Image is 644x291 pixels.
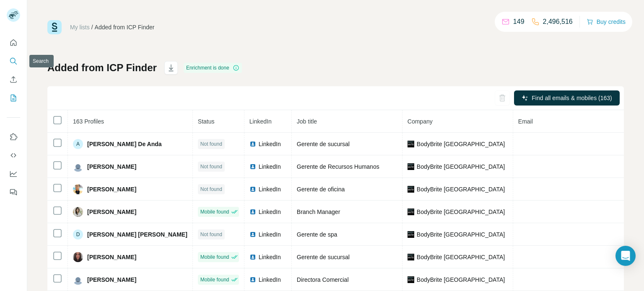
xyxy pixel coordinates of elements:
[7,185,20,200] button: Feedback
[47,20,62,34] img: Surfe Logo
[259,140,281,148] span: LinkedIn
[184,63,242,73] div: Enrichment is done
[587,16,626,28] button: Buy credits
[417,208,505,216] span: BodyBrite [GEOGRAPHIC_DATA]
[249,118,272,125] span: LinkedIn
[249,231,256,238] img: LinkedIn logo
[297,254,350,260] span: Gerente de sucursal
[200,208,229,216] span: Mobile found
[297,186,345,193] span: Gerente de oficina
[91,23,93,31] li: /
[297,118,317,125] span: Job title
[259,208,281,216] span: LinkedIn
[408,254,414,260] img: company-logo
[7,90,20,106] button: My lists
[87,276,136,284] span: [PERSON_NAME]
[249,276,256,283] img: LinkedIn logo
[249,209,256,215] img: LinkedIn logo
[417,230,505,239] span: BodyBrite [GEOGRAPHIC_DATA]
[297,209,340,215] span: Branch Manager
[200,276,229,283] span: Mobile found
[408,186,414,193] img: company-logo
[259,185,281,193] span: LinkedIn
[249,186,256,193] img: LinkedIn logo
[73,184,83,194] img: Avatar
[73,118,104,125] span: 163 Profiles
[73,207,83,217] img: Avatar
[87,185,136,193] span: [PERSON_NAME]
[513,17,525,27] p: 149
[7,35,20,50] button: Quick start
[297,163,379,170] span: Gerente de Recursos Humanos
[408,231,414,238] img: company-logo
[198,118,215,125] span: Status
[408,276,414,283] img: company-logo
[87,140,162,148] span: [PERSON_NAME] De Anda
[297,276,349,283] span: Directora Comercial
[297,231,338,238] span: Gerente de spa
[408,209,414,215] img: company-logo
[7,129,20,144] button: Use Surfe on LinkedIn
[417,276,505,284] span: BodyBrite [GEOGRAPHIC_DATA]
[7,54,20,69] button: Search
[514,90,620,106] button: Find all emails & mobiles (163)
[518,118,533,125] span: Email
[200,140,222,148] span: Not found
[249,141,256,147] img: LinkedIn logo
[532,94,612,102] span: Find all emails & mobiles (163)
[249,163,256,170] img: LinkedIn logo
[408,163,414,170] img: company-logo
[200,231,222,238] span: Not found
[249,254,256,260] img: LinkedIn logo
[543,17,573,27] p: 2,496,516
[408,118,433,125] span: Company
[200,163,222,170] span: Not found
[87,208,136,216] span: [PERSON_NAME]
[73,229,83,239] div: D
[73,252,83,262] img: Avatar
[87,253,136,261] span: [PERSON_NAME]
[417,140,505,148] span: BodyBrite [GEOGRAPHIC_DATA]
[259,276,281,284] span: LinkedIn
[259,253,281,261] span: LinkedIn
[87,230,187,239] span: [PERSON_NAME] [PERSON_NAME]
[200,253,229,261] span: Mobile found
[73,162,83,172] img: Avatar
[73,275,83,285] img: Avatar
[417,162,505,171] span: BodyBrite [GEOGRAPHIC_DATA]
[615,246,636,266] div: Open Intercom Messenger
[259,162,281,171] span: LinkedIn
[73,139,83,149] div: A
[259,230,281,239] span: LinkedIn
[7,166,20,181] button: Dashboard
[87,162,136,171] span: [PERSON_NAME]
[200,185,222,193] span: Not found
[297,141,350,147] span: Gerente de sucursal
[408,141,414,147] img: company-logo
[95,23,155,31] div: Added from ICP Finder
[7,72,20,87] button: Enrich CSV
[70,24,90,31] a: My lists
[7,148,20,163] button: Use Surfe API
[417,185,505,193] span: BodyBrite [GEOGRAPHIC_DATA]
[47,61,157,75] h1: Added from ICP Finder
[417,253,505,261] span: BodyBrite [GEOGRAPHIC_DATA]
